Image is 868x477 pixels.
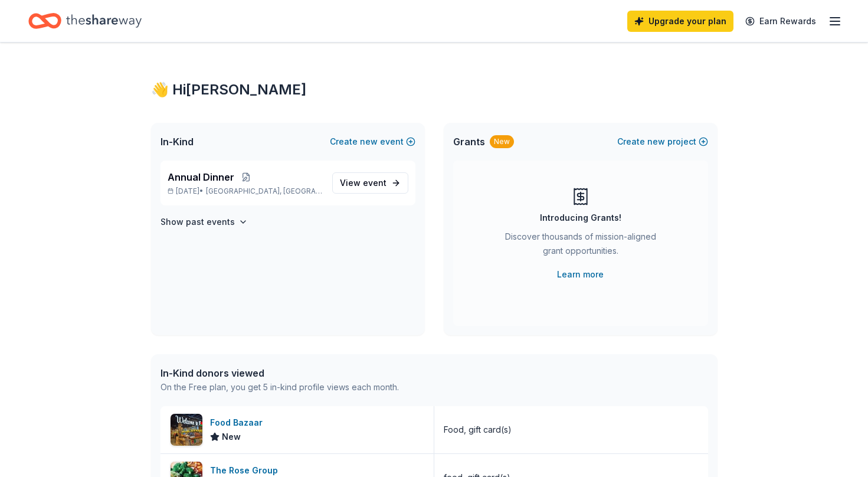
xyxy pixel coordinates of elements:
[444,423,512,437] div: Food, gift card(s)
[151,80,718,99] div: 👋 Hi [PERSON_NAME]
[222,430,241,444] span: New
[500,230,661,263] div: Discover thousands of mission-aligned grant opportunities.
[210,416,267,430] div: Food Bazaar
[206,187,322,196] span: [GEOGRAPHIC_DATA], [GEOGRAPHIC_DATA]
[161,215,235,229] h4: Show past events
[540,211,621,225] div: Introducing Grants!
[557,267,604,282] a: Learn more
[363,178,386,188] span: event
[168,170,234,184] span: Annual Dinner
[28,7,142,35] a: Home
[171,414,202,446] img: Image for Food Bazaar
[490,135,514,148] div: New
[647,135,665,149] span: new
[161,215,248,229] button: Show past events
[161,135,194,149] span: In-Kind
[161,366,399,380] div: In-Kind donors viewed
[617,135,708,149] button: Createnewproject
[627,11,733,32] a: Upgrade your plan
[161,380,399,394] div: On the Free plan, you get 5 in-kind profile views each month.
[340,176,386,190] span: View
[332,172,408,194] a: View event
[360,135,378,149] span: new
[330,135,415,149] button: Createnewevent
[168,187,323,196] p: [DATE] •
[738,11,823,32] a: Earn Rewards
[453,135,485,149] span: Grants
